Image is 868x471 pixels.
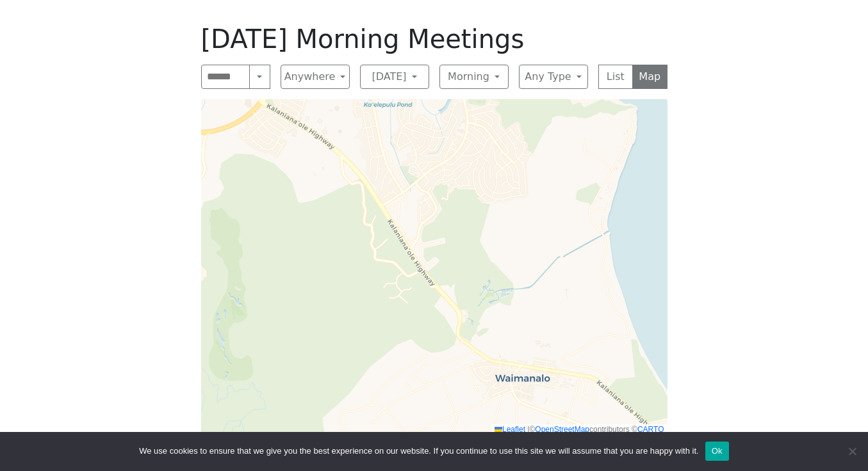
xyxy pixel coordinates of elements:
[491,424,667,435] div: © contributors ©
[360,65,429,89] button: [DATE]
[535,425,589,434] a: OpenStreetMap
[637,425,664,434] a: CARTO
[439,65,509,89] button: Morning
[598,65,634,89] button: List
[495,425,525,434] a: Leaflet
[527,425,529,434] span: |
[519,65,588,89] button: Any Type
[281,65,350,89] button: Anywhere
[249,65,270,89] button: Search
[201,24,667,54] h1: [DATE] Morning Meetings
[705,442,729,461] button: Ok
[139,445,698,458] span: We use cookies to ensure that we give you the best experience on our website. If you continue to ...
[632,65,667,89] button: Map
[201,65,250,89] input: Search
[846,445,858,458] span: No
